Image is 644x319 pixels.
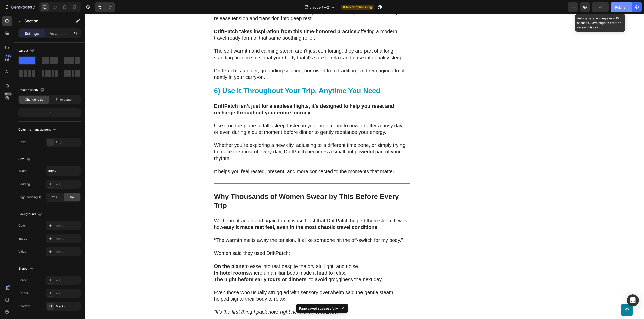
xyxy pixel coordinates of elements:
[129,262,325,269] p: , to avoid grogginess the next day.
[18,126,58,133] div: Columns management
[129,255,325,262] p: where unfamiliar beds made it hard to relax.
[56,140,79,145] div: 1 col
[129,73,296,81] strong: 6) Use It Throughout Your Trip, Anytime You Need
[56,97,74,102] span: Fit to content
[18,249,26,254] div: Video
[56,304,79,309] div: Medium
[46,166,80,175] input: Auto
[129,179,314,195] strong: Why Thousands of Women Swear by This Before Every Trip
[85,14,644,319] iframe: Design area
[2,2,37,12] button: 7
[138,210,294,216] strong: easy it made rest feel, even in the most chaotic travel conditions.
[18,156,32,163] div: Size
[129,203,325,216] p: We heard it again and again that it wasn’t just that DriftPatch helped them sleep. It was how
[95,2,115,12] div: Undo/Redo
[310,5,311,10] span: /
[56,278,79,283] div: Add...
[129,34,325,47] p: The soft warmth and calming steam aren't just comforting, they are part of a long standing practi...
[18,265,34,272] div: Shape
[129,256,164,261] strong: In hotel rooms
[129,223,325,229] p: “The warmth melts away the tension. It’s like someone hit the off-switch for my body.”
[129,275,325,288] p: Even those who usually struggled with sensory overwhelm said the gentle steam helped signal their...
[129,15,273,20] strong: DriftPatch takes inspiration from this time-honored practice,
[129,249,325,255] p: to ease into rest despite the dry air, light, and noise.
[19,109,80,116] div: 12
[56,291,79,296] div: Add...
[299,306,338,311] p: Page saved successfully
[129,108,325,121] p: Use it on the plane to fall asleep faster, in your hotel room to unwind after a busy day, or even...
[25,31,39,36] p: Settings
[24,18,66,24] p: Section
[56,224,79,228] div: Add...
[129,154,325,161] p: It helps you feel rested, present, and more connected to the moments that matter.
[18,278,28,282] div: Border
[50,31,67,36] p: Advanced
[18,304,30,308] div: Shadow
[52,195,57,199] span: Yes
[129,89,309,101] strong: DriftPatch isn’t just for sleepless flights, it’s designed to help you reset and recharge through...
[18,182,30,186] div: Padding
[627,294,639,306] div: Open Intercom Messenger
[4,92,12,96] div: Beta
[56,182,79,187] div: Add...
[129,53,325,66] p: DriftPatch is a quiet, grounding solution, borrowed from tradition, and reimagined to fit neatly ...
[18,223,26,228] div: Color
[129,128,325,147] p: Whether you’re exploring a new city, adjusting to a different time zone, or simply trying to make...
[18,211,43,218] div: Background
[129,262,222,268] strong: The night before early tours or dinners
[18,236,27,241] div: Image
[312,5,329,10] span: advert-v2
[56,250,79,254] div: Add...
[615,5,627,10] div: Publish
[18,169,27,173] div: Width
[56,237,79,241] div: Add...
[611,2,632,12] button: Publish
[18,291,28,295] div: Corner
[5,54,12,58] div: 450
[129,236,325,242] p: Women said they used DriftPatch:
[129,14,325,27] p: offering a modern, travel-ready form of that same soothing relief.
[346,5,372,9] span: Need republishing
[18,87,45,94] div: Column width
[18,195,43,199] div: Page padding
[33,4,35,10] p: 7
[129,249,160,255] strong: On the plane
[18,140,27,144] div: Order
[18,47,35,54] div: Layout
[25,97,43,102] span: Change ratio
[70,195,74,199] span: No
